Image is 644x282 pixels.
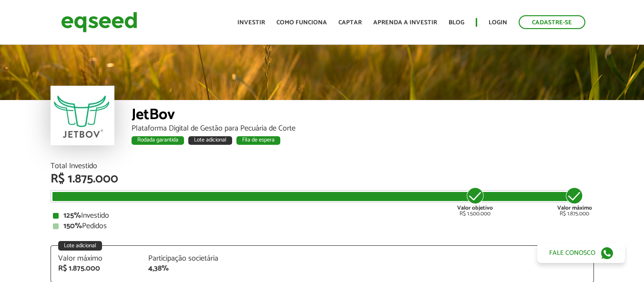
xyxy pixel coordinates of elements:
a: Cadastre-se [519,15,585,29]
div: Valor máximo [58,255,134,262]
a: Como funciona [276,20,327,26]
a: Login [489,20,507,26]
a: Investir [237,20,265,26]
div: Total Investido [51,162,594,170]
div: Lote adicional [188,136,232,145]
div: R$ 1.875.000 [58,265,134,272]
div: R$ 1.875.000 [557,186,592,217]
div: Participação societária [148,255,225,262]
strong: 150% [63,220,82,232]
a: Aprenda a investir [373,20,437,26]
div: R$ 1.500.000 [457,186,493,217]
div: Plataforma Digital de Gestão para Pecuária de Corte [132,125,594,132]
div: Lote adicional [58,241,102,251]
a: Fale conosco [537,243,625,263]
div: Pedidos [53,222,592,230]
div: JetBov [132,107,594,125]
div: 4,38% [148,265,225,272]
a: Captar [338,20,362,26]
div: Fila de espera [236,136,280,145]
div: Rodada garantida [132,136,184,145]
a: Blog [449,20,464,26]
img: EqSeed [61,10,137,35]
strong: Valor objetivo [457,203,493,212]
div: R$ 1.875.000 [51,173,594,185]
div: Investido [53,212,592,220]
strong: 125% [63,209,81,222]
strong: Valor máximo [557,203,592,212]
